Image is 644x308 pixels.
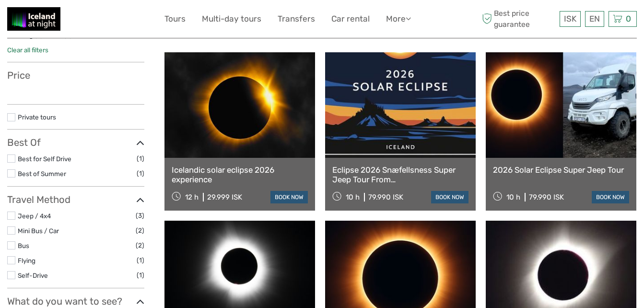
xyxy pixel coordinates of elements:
[137,168,144,179] span: (1)
[585,11,604,27] div: EN
[18,257,35,264] a: Flying
[592,191,629,203] a: book now
[270,191,308,203] a: book now
[564,14,576,24] span: ISK
[7,7,60,31] img: 2375-0893e409-a1bb-4841-adb0-b7e32975a913_logo_small.jpg
[368,193,403,201] div: 79.990 ISK
[18,227,59,235] a: Mini Bus / Car
[202,12,261,26] a: Multi-day tours
[185,193,199,201] span: 12 h
[278,12,315,26] a: Transfers
[480,8,557,29] span: Best price guarantee
[137,270,144,281] span: (1)
[164,12,186,26] a: Tours
[18,212,51,220] a: Jeep / 4x4
[18,242,29,249] a: Bus
[18,272,48,279] a: Self-Drive
[431,191,468,203] a: book now
[7,296,144,307] h3: What do you want to see?
[7,46,48,54] a: Clear all filters
[7,137,144,148] h3: Best Of
[137,153,144,164] span: (1)
[7,194,144,205] h3: Travel Method
[136,225,144,236] span: (2)
[136,210,144,221] span: (3)
[136,240,144,251] span: (2)
[18,170,66,178] a: Best of Summer
[493,165,629,175] a: 2026 Solar Eclipse Super Jeep Tour
[137,255,144,266] span: (1)
[7,70,144,81] h3: Price
[331,12,370,26] a: Car rental
[346,193,360,201] span: 10 h
[18,113,56,121] a: Private tours
[386,12,411,26] a: More
[172,165,308,185] a: Icelandic solar eclipse 2026 experience
[624,14,632,24] span: 0
[529,193,564,201] div: 79.990 ISK
[207,193,242,201] div: 29.999 ISK
[332,165,468,185] a: Eclipse 2026 Snæfellsness Super Jeep Tour From [GEOGRAPHIC_DATA]
[18,155,71,163] a: Best for Self Drive
[506,193,520,201] span: 10 h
